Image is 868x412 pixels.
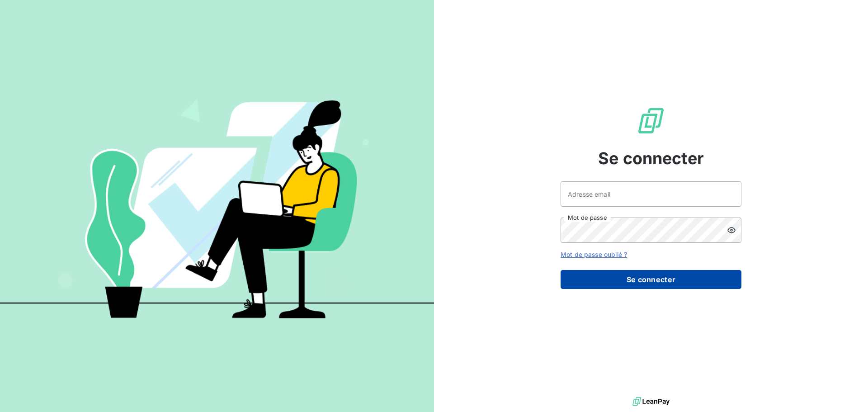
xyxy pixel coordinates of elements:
[561,251,627,258] a: Mot de passe oublié ?
[561,270,741,289] button: Se connecter
[637,106,665,135] img: Logo LeanPay
[561,181,741,207] input: placeholder
[598,146,704,170] span: Se connecter
[632,395,670,408] img: logo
